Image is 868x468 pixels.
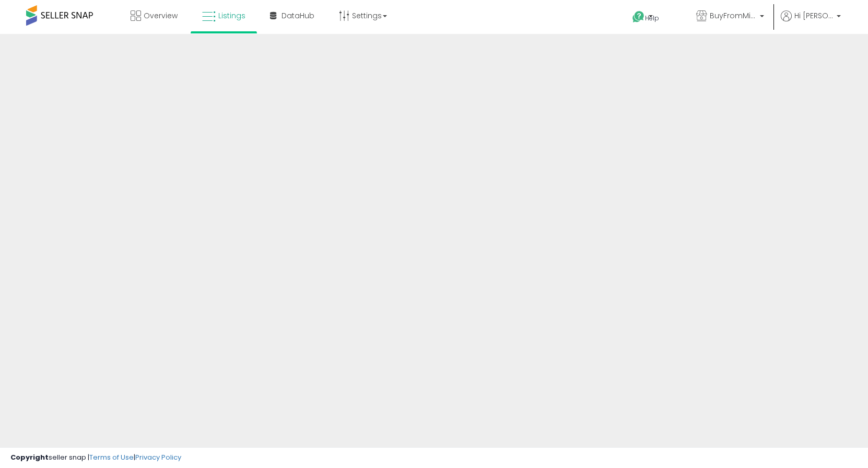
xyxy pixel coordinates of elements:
[710,10,757,21] span: BuyFromMike
[624,3,679,34] a: Help
[281,10,314,21] span: DataHub
[10,452,49,462] strong: Copyright
[89,452,134,462] a: Terms of Use
[794,10,834,21] span: Hi [PERSON_NAME]
[10,453,181,463] div: seller snap | |
[781,10,841,34] a: Hi [PERSON_NAME]
[218,10,245,21] span: Listings
[144,10,178,21] span: Overview
[645,14,659,22] span: Help
[135,452,181,462] a: Privacy Policy
[632,10,645,24] i: Get Help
